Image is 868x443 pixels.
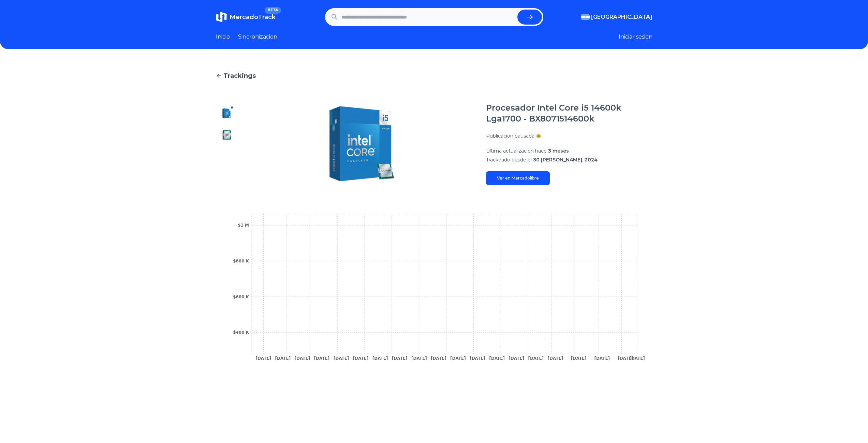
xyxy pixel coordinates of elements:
span: 3 meses [548,148,569,154]
tspan: [DATE] [547,356,563,361]
span: Trackeado desde el [486,157,532,163]
tspan: [DATE] [372,356,388,361]
tspan: $800 K [233,259,249,263]
tspan: [DATE] [509,356,524,361]
tspan: [DATE] [255,356,271,361]
tspan: [DATE] [617,356,633,361]
tspan: [DATE] [411,356,427,361]
a: Inicio [216,33,230,41]
img: Procesador Intel Core i5 14600k Lga1700 - BX8071514600k [221,108,232,119]
a: Sincronizacion [238,33,277,41]
tspan: $400 K [233,330,249,335]
a: MercadoTrackBETA [216,12,276,23]
tspan: [DATE] [431,356,446,361]
span: 30 [PERSON_NAME], 2024 [533,157,598,163]
img: Procesador Intel Core i5 14600k Lga1700 - BX8071514600k [251,102,472,185]
a: Trackings [216,71,652,81]
tspan: [DATE] [450,356,466,361]
img: Procesador Intel Core i5 14600k Lga1700 - BX8071514600k [221,130,232,141]
tspan: [DATE] [571,356,586,361]
tspan: [DATE] [275,356,291,361]
button: Iniciar sesion [619,33,652,41]
tspan: [DATE] [489,356,505,361]
tspan: [DATE] [629,356,645,361]
tspan: [DATE] [392,356,407,361]
a: Ver en Mercadolibre [486,171,550,185]
img: Argentina [581,14,590,20]
tspan: $1 M [238,223,249,228]
tspan: [DATE] [333,356,349,361]
tspan: [DATE] [353,356,368,361]
tspan: $600 K [233,295,249,299]
button: [GEOGRAPHIC_DATA] [581,13,652,21]
span: Trackings [223,71,256,81]
tspan: [DATE] [314,356,329,361]
span: MercadoTrack [230,13,276,21]
span: [GEOGRAPHIC_DATA] [591,13,652,21]
img: MercadoTrack [216,12,227,23]
h1: Procesador Intel Core i5 14600k Lga1700 - BX8071514600k [486,102,652,124]
tspan: [DATE] [470,356,485,361]
tspan: [DATE] [594,356,610,361]
tspan: [DATE] [528,356,544,361]
span: BETA [265,7,281,14]
tspan: [DATE] [294,356,310,361]
span: Ultima actualizacion hace [486,148,547,154]
p: Publicacion pausada [486,132,534,139]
